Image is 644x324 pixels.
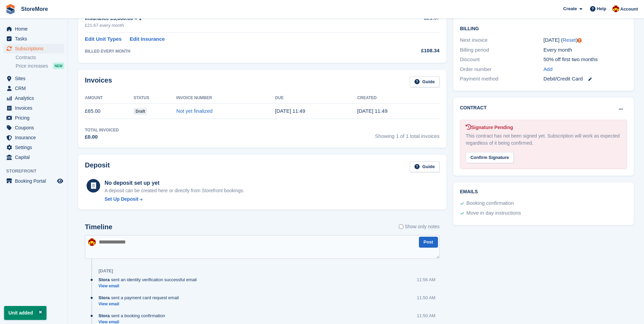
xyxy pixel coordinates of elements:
[53,62,64,69] div: NEW
[130,35,165,43] a: Edit Insurance
[466,199,514,208] div: Booking confirmation
[544,75,627,83] div: Debit/Credit Card
[85,76,112,88] h2: Invoices
[15,152,56,162] span: Capital
[597,5,606,12] span: Help
[85,133,119,141] div: £0.00
[98,294,182,301] div: sent a payment card request email
[620,6,638,13] span: Account
[85,35,122,43] a: Edit Unit Types
[133,108,147,115] span: Draft
[15,24,56,34] span: Home
[419,237,438,248] button: Post
[85,127,119,133] div: Total Invoiced
[105,196,139,203] div: Set Up Deposit
[3,24,64,34] a: menu
[544,46,627,54] div: Every month
[466,209,521,217] div: Move in day instructions
[105,196,244,203] a: Set Up Deposit
[15,103,56,113] span: Invoices
[3,123,64,132] a: menu
[15,34,56,43] span: Tasks
[563,37,576,43] a: Reset
[612,5,619,12] img: Store More Team
[3,152,64,162] a: menu
[460,46,544,54] div: Billing period
[3,176,64,186] a: menu
[98,276,200,283] div: sent an identity verification successful email
[357,93,439,104] th: Created
[3,34,64,43] a: menu
[3,143,64,152] a: menu
[176,93,275,104] th: Invoice Number
[15,176,56,186] span: Booking Portal
[410,76,440,88] a: Guide
[544,66,553,73] a: Add
[98,294,110,301] span: Stora
[88,238,96,246] img: Store More Team
[417,276,436,283] div: 11:56 AM
[466,152,514,163] div: Confirm Signature
[466,124,621,131] div: Signature Pending
[275,93,357,104] th: Due
[16,63,48,69] span: Price increases
[410,161,440,173] a: Guide
[85,93,133,104] th: Amount
[15,143,56,152] span: Settings
[3,44,64,53] a: menu
[3,103,64,113] a: menu
[460,189,627,195] h2: Emails
[563,5,577,12] span: Create
[85,104,133,119] td: £65.00
[275,108,305,114] time: 2025-08-31 10:49:55 UTC
[375,127,440,141] span: Showing 1 of 1 total invoices
[15,93,56,103] span: Analytics
[544,36,627,44] div: [DATE] ( )
[3,84,64,93] a: menu
[176,108,213,114] a: Not yet finalized
[98,276,110,283] span: Stora
[15,74,56,83] span: Sites
[85,161,110,173] h2: Deposit
[105,179,244,187] div: No deposit set up yet
[18,3,51,15] a: StoreMore
[133,93,176,104] th: Status
[85,223,112,231] h2: Timeline
[6,168,68,175] span: Storefront
[15,113,56,123] span: Pricing
[357,108,387,114] time: 2025-08-30 10:49:55 UTC
[56,177,64,185] a: Preview store
[105,187,244,194] p: A deposit can be created here or directly from Storefront bookings.
[417,312,436,319] div: 11:50 AM
[399,223,403,230] input: Show only notes
[3,133,64,142] a: menu
[466,132,621,147] div: This contract has not been signed yet. Subscription will work as expected regardless of it being ...
[373,47,440,55] div: £108.34
[15,84,56,93] span: CRM
[4,306,47,320] p: Unit added
[460,75,544,83] div: Payment method
[3,113,64,123] a: menu
[85,48,373,54] div: BILLED EVERY MONTH
[460,56,544,64] div: Discount
[98,268,113,274] div: [DATE]
[576,37,583,43] div: Tooltip anchor
[460,104,487,111] h2: Contract
[98,283,200,289] a: View email
[98,301,182,307] a: View email
[373,11,440,33] td: £21.67
[460,36,544,44] div: Next invoice
[15,123,56,132] span: Coupons
[544,56,627,64] div: 50% off first two months
[460,25,627,32] h2: Billing
[15,133,56,142] span: Insurance
[3,93,64,103] a: menu
[98,312,168,319] div: sent a booking confirmation
[15,44,56,53] span: Subscriptions
[399,223,440,230] label: Show only notes
[16,62,64,70] a: Price increases NEW
[460,66,544,73] div: Order number
[16,54,64,61] a: Contracts
[3,74,64,83] a: menu
[417,294,436,301] div: 11:50 AM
